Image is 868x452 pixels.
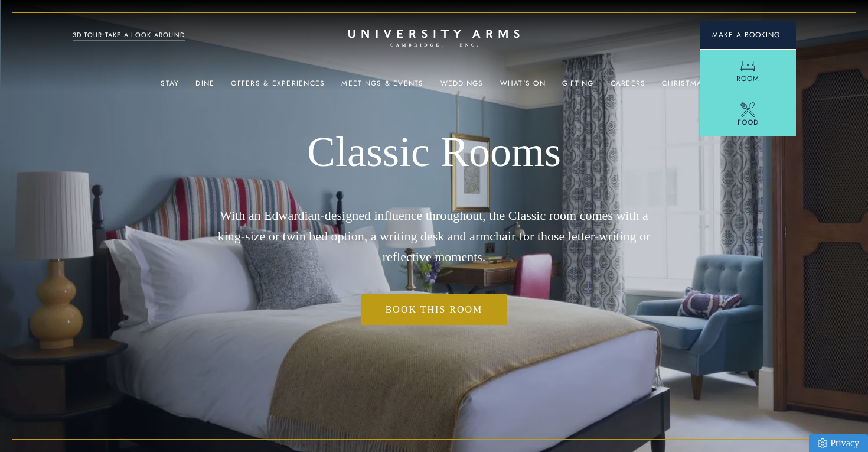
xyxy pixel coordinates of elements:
span: Make a Booking [712,30,784,40]
img: Privacy [818,438,827,448]
a: Careers [611,79,646,95]
a: Meetings & Events [341,79,423,95]
a: 3D TOUR:TAKE A LOOK AROUND [73,30,185,41]
a: Home [348,30,520,48]
a: Gifting [562,79,594,95]
p: With an Edwardian-designed influence throughout, the Classic room comes with a king-size or twin ... [217,205,651,268]
h1: Classic Rooms [217,127,651,178]
a: Offers & Experiences [231,79,325,95]
a: Book this room [361,294,508,325]
span: Food [738,117,759,128]
a: Dine [195,79,214,95]
span: Room [736,73,759,84]
a: Stay [161,79,179,95]
button: Make a BookingArrow icon [700,21,796,49]
a: Christmas [662,79,707,95]
a: Privacy [809,434,868,452]
a: Weddings [440,79,484,95]
a: Food [700,93,796,136]
a: Room [700,49,796,93]
a: What's On [500,79,546,95]
img: Arrow icon [780,33,784,37]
